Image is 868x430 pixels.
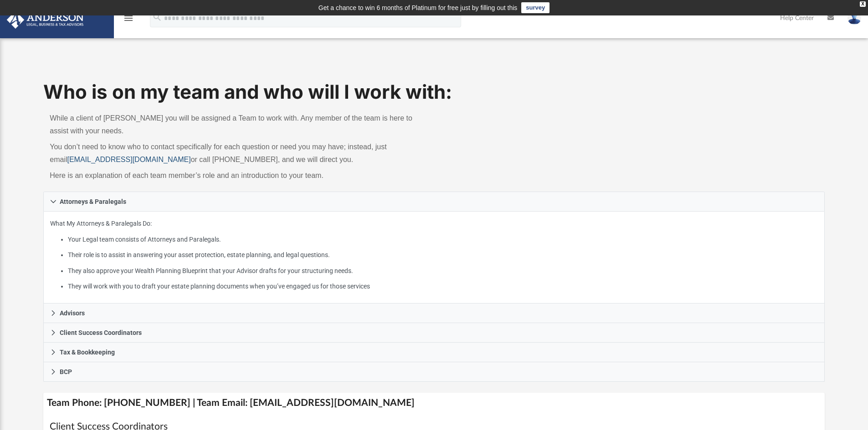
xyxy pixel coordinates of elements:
h4: Team Phone: [PHONE_NUMBER] | Team Email: [EMAIL_ADDRESS][DOMAIN_NAME] [43,393,825,413]
li: They also approve your Wealth Planning Blueprint that your Advisor drafts for your structuring ne... [68,265,817,277]
p: While a client of [PERSON_NAME] you will be assigned a Team to work with. Any member of the team ... [50,112,427,137]
a: BCP [43,362,825,382]
a: menu [123,17,134,24]
span: Advisors [60,310,85,316]
div: Attorneys & Paralegals [43,212,825,304]
i: menu [123,13,134,24]
p: You don’t need to know who to contact specifically for each question or need you may have; instea... [50,141,427,166]
img: Anderson Advisors Platinum Portal [4,11,87,29]
p: What My Attorneys & Paralegals Do: [50,218,818,292]
li: They will work with you to draft your estate planning documents when you’ve engaged us for those ... [68,281,817,292]
span: BCP [60,369,72,375]
span: Client Success Coordinators [60,329,142,336]
p: Here is an explanation of each team member’s role and an introduction to your team. [50,169,427,182]
a: survey [521,2,550,13]
div: close [860,1,866,7]
span: Tax & Bookkeeping [60,349,115,355]
a: Tax & Bookkeeping [43,343,825,362]
a: [EMAIL_ADDRESS][DOMAIN_NAME] [67,156,190,163]
span: Attorneys & Paralegals [60,198,126,205]
div: Get a chance to win 6 months of Platinum for free just by filling out this [318,2,518,13]
i: search [152,12,162,22]
img: User Pic [847,11,861,25]
h1: Who is on my team and who will I work with: [43,79,825,106]
a: Client Success Coordinators [43,323,825,343]
a: Advisors [43,304,825,323]
li: Your Legal team consists of Attorneys and Paralegals. [68,234,817,245]
li: Their role is to assist in answering your asset protection, estate planning, and legal questions. [68,249,817,261]
a: Attorneys & Paralegals [43,192,825,212]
